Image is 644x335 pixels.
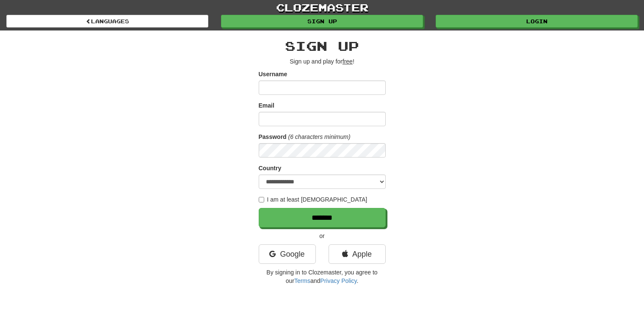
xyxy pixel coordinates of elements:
[259,57,386,66] p: Sign up and play for !
[259,101,274,110] label: Email
[259,70,287,78] label: Username
[329,244,386,264] a: Apple
[259,197,264,202] input: I am at least [DEMOGRAPHIC_DATA]
[259,164,282,172] label: Country
[221,15,423,28] a: Sign up
[259,195,368,204] label: I am at least [DEMOGRAPHIC_DATA]
[259,244,316,264] a: Google
[436,15,638,28] a: Login
[259,133,287,141] label: Password
[259,39,386,53] h2: Sign up
[294,277,310,284] a: Terms
[320,277,357,284] a: Privacy Policy
[6,15,208,28] a: Languages
[259,268,386,285] p: By signing in to Clozemaster, you agree to our and .
[343,58,353,65] u: free
[259,232,386,240] p: or
[288,133,351,140] em: (6 characters minimum)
